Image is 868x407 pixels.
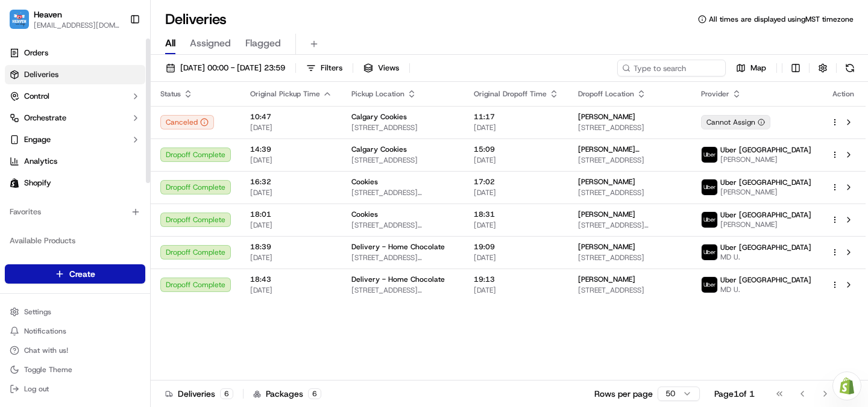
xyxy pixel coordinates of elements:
[351,242,445,252] span: Delivery - Home Chocolate
[250,242,332,252] span: 18:39
[720,155,811,164] span: [PERSON_NAME]
[24,113,66,123] span: Orchestrate
[378,63,399,73] span: Views
[351,220,454,230] span: [STREET_ADDRESS][PERSON_NAME]
[351,210,378,219] span: Cookies
[250,220,332,230] span: [DATE]
[165,388,233,400] div: Deliveries
[578,275,635,284] span: [PERSON_NAME]
[24,178,51,188] span: Shopify
[578,285,682,295] span: [STREET_ADDRESS]
[5,43,145,63] a: Orders
[160,89,181,99] span: Status
[720,187,811,197] span: [PERSON_NAME]
[474,89,547,99] span: Original Dropoff Time
[714,388,755,400] div: Page 1 of 1
[5,303,145,320] button: Settings
[250,253,332,263] span: [DATE]
[180,63,285,73] span: [DATE] 00:00 - [DATE] 23:59
[5,231,145,250] div: Available Products
[702,179,717,195] img: uber-new-logo.jpeg
[24,307,51,317] span: Settings
[720,220,811,229] span: [PERSON_NAME]
[34,8,62,20] span: Heaven
[578,210,635,219] span: [PERSON_NAME]
[245,36,281,51] span: Flagged
[474,144,559,154] span: 15:09
[474,155,559,165] span: [DATE]
[474,275,559,284] span: 19:13
[720,243,811,252] span: Uber [GEOGRAPHIC_DATA]
[250,275,332,284] span: 18:43
[250,177,332,187] span: 16:32
[24,156,57,167] span: Analytics
[474,242,559,252] span: 19:09
[34,20,120,30] button: [EMAIL_ADDRESS][DOMAIN_NAME]
[474,177,559,187] span: 17:02
[24,48,48,58] span: Orders
[701,115,770,129] button: Cannot Assign
[250,89,320,99] span: Original Pickup Time
[474,220,559,230] span: [DATE]
[578,112,635,122] span: [PERSON_NAME]
[250,285,332,295] span: [DATE]
[5,65,145,84] a: Deliveries
[351,89,404,99] span: Pickup Location
[190,36,231,51] span: Assigned
[321,63,342,73] span: Filters
[351,112,407,122] span: Calgary Cookies
[5,342,145,359] button: Chat with us!
[474,123,559,132] span: [DATE]
[351,253,454,263] span: [STREET_ADDRESS][PERSON_NAME]
[24,69,58,80] span: Deliveries
[5,108,145,128] button: Orchestrate
[250,112,332,122] span: 10:47
[474,285,559,295] span: [DATE]
[351,144,407,154] span: Calgary Cookies
[720,210,811,220] span: Uber [GEOGRAPHIC_DATA]
[702,244,717,260] img: uber-new-logo.jpeg
[578,253,682,263] span: [STREET_ADDRESS]
[5,5,125,34] button: HeavenHeaven[EMAIL_ADDRESS][DOMAIN_NAME]
[578,188,682,197] span: [STREET_ADDRESS]
[720,252,811,262] span: MD U.
[69,268,95,280] span: Create
[250,123,332,132] span: [DATE]
[250,210,332,219] span: 18:01
[24,326,66,336] span: Notifications
[351,123,454,132] span: [STREET_ADDRESS]
[474,210,559,219] span: 18:31
[24,91,49,102] span: Control
[351,188,454,197] span: [STREET_ADDRESS][PERSON_NAME]
[165,10,227,29] h1: Deliveries
[220,388,233,399] div: 6
[578,177,635,187] span: [PERSON_NAME]
[578,220,682,230] span: [STREET_ADDRESS][PERSON_NAME]
[709,14,854,24] span: All times are displayed using MST timezone
[308,388,321,399] div: 6
[351,177,378,187] span: Cookies
[702,277,717,293] img: uber-new-logo.jpeg
[351,275,445,284] span: Delivery - Home Chocolate
[594,388,653,400] p: Rows per page
[24,346,68,355] span: Chat with us!
[10,10,29,29] img: Heaven
[702,147,717,163] img: uber-new-logo.jpeg
[5,202,145,222] div: Favorites
[831,89,856,99] div: Action
[5,152,145,171] a: Analytics
[578,89,634,99] span: Dropoff Location
[720,145,811,155] span: Uber [GEOGRAPHIC_DATA]
[720,275,811,285] span: Uber [GEOGRAPHIC_DATA]
[750,63,766,73] span: Map
[731,60,772,76] button: Map
[10,178,19,188] img: Shopify logo
[24,384,49,394] span: Log out
[5,173,145,193] a: Shopify
[474,188,559,197] span: [DATE]
[578,242,635,252] span: [PERSON_NAME]
[24,365,72,374] span: Toggle Theme
[5,130,145,149] button: Engage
